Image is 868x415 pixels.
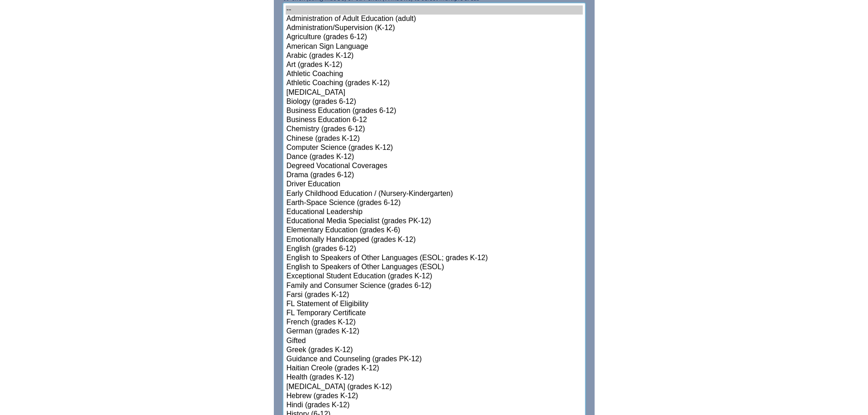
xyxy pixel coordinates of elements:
[286,245,583,254] option: English (grades 6-12)
[286,355,583,364] option: Guidance and Counseling (grades PK-12)
[286,97,583,107] option: Biology (grades 6-12)
[286,42,583,51] option: American Sign Language
[286,236,583,245] option: Emotionally Handicapped (grades K-12)
[286,33,583,42] option: Agriculture (grades 6-12)
[286,61,583,70] option: Art (grades K-12)
[286,134,583,143] option: Chinese (grades K-12)
[286,401,583,410] option: Hindi (grades K-12)
[286,337,583,346] option: Gifted
[286,318,583,327] option: French (grades K-12)
[286,15,583,24] option: Administration of Adult Education (adult)
[286,226,583,235] option: Elementary Education (grades K-6)
[286,171,583,180] option: Drama (grades 6-12)
[286,254,583,263] option: English to Speakers of Other Languages (ESOL; grades K-12)
[286,263,583,272] option: English to Speakers of Other Languages (ESOL)
[286,180,583,189] option: Driver Education
[286,125,583,134] option: Chemistry (grades 6-12)
[286,364,583,373] option: Haitian Creole (grades K-12)
[286,346,583,355] option: Greek (grades K-12)
[286,327,583,336] option: German (grades K-12)
[286,153,583,162] option: Dance (grades K-12)
[286,88,583,97] option: [MEDICAL_DATA]
[286,309,583,318] option: FL Temporary Certificate
[286,208,583,217] option: Educational Leadership
[286,107,583,116] option: Business Education (grades 6-12)
[286,199,583,208] option: Earth-Space Science (grades 6-12)
[286,217,583,226] option: Educational Media Specialist (grades PK-12)
[286,116,583,125] option: Business Education 6-12
[286,300,583,309] option: FL Statement of Eligibility
[286,162,583,171] option: Degreed Vocational Coverages
[286,291,583,300] option: Farsi (grades K-12)
[286,272,583,281] option: Exceptional Student Education (grades K-12)
[286,373,583,382] option: Health (grades K-12)
[286,5,583,15] option: --
[286,79,583,88] option: Athletic Coaching (grades K-12)
[286,51,583,61] option: Arabic (grades K-12)
[286,143,583,153] option: Computer Science (grades K-12)
[286,190,583,199] option: Early Childhood Education / (Nursery-Kindergarten)
[286,24,583,33] option: Administration/Supervision (K-12)
[286,282,583,291] option: Family and Consumer Science (grades 6-12)
[286,392,583,401] option: Hebrew (grades K-12)
[286,70,583,79] option: Athletic Coaching
[286,383,583,392] option: [MEDICAL_DATA] (grades K-12)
